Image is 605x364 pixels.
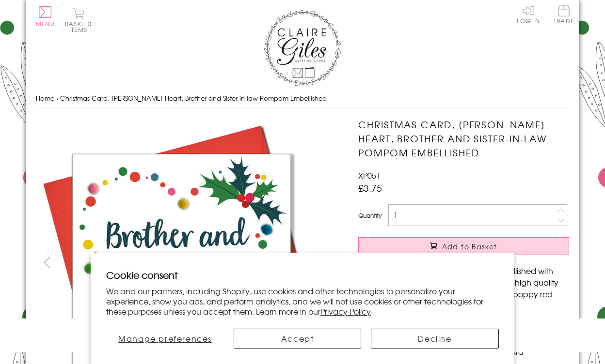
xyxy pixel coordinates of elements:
nav: breadcrumbs [36,89,569,108]
span: Menu [36,19,55,28]
span: Manage preferences [118,333,212,344]
span: Trade [554,5,574,24]
span: £3.75 [358,181,382,195]
label: Quantity [358,211,382,220]
a: Privacy Policy [320,305,371,317]
a: Trade [554,5,574,26]
span: 0 items [69,19,92,34]
button: Manage preferences [106,329,224,349]
button: Menu [36,6,55,27]
span: › [56,93,58,103]
h2: Cookie consent [106,268,499,282]
img: Claire Giles Greetings Cards [264,10,341,86]
a: Log In [517,5,540,24]
p: We and our partners, including Shopify, use cookies and other technologies to personalize your ex... [106,286,499,316]
span: XP051 [358,169,381,181]
a: Home [36,93,54,103]
button: next [317,251,339,273]
button: Basket0 items [65,8,92,32]
button: Accept [234,329,361,349]
button: Decline [371,329,498,349]
h1: Christmas Card, [PERSON_NAME] Heart, Brother and Sister-in-law Pompom Embellished [358,118,569,159]
span: Christmas Card, [PERSON_NAME] Heart, Brother and Sister-in-law Pompom Embellished [60,93,327,103]
span: Add to Basket [442,242,497,251]
button: prev [36,251,58,273]
button: Add to Basket [358,237,569,255]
